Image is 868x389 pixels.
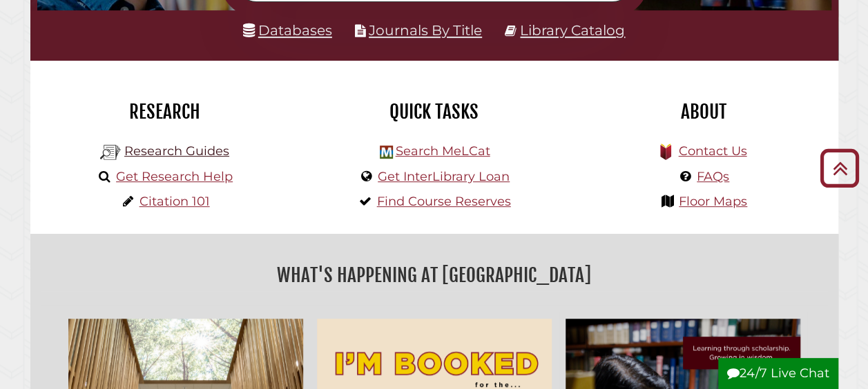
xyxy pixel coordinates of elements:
[579,100,828,123] h2: About
[41,259,828,291] h2: What's Happening at [GEOGRAPHIC_DATA]
[139,194,210,209] a: Citation 101
[378,169,510,184] a: Get InterLibrary Loan
[395,143,490,159] a: Search MeLCat
[369,22,482,39] a: Journals By Title
[243,22,332,39] a: Databases
[41,100,289,123] h2: Research
[520,22,625,39] a: Library Catalog
[815,157,865,179] a: Back to Top
[697,169,729,184] a: FAQs
[380,146,393,159] img: Hekman Library Logo
[116,169,233,184] a: Get Research Help
[377,194,511,209] a: Find Course Reserves
[124,143,229,159] a: Research Guides
[679,194,747,209] a: Floor Maps
[310,100,559,123] h2: Quick Tasks
[678,143,746,159] a: Contact Us
[100,142,121,163] img: Hekman Library Logo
